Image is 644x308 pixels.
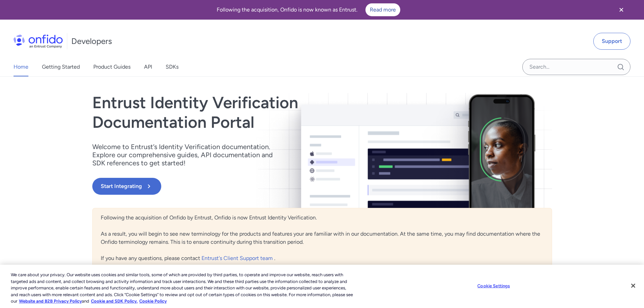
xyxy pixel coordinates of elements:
p: Welcome to Entrust’s Identity Verification documentation. Explore our comprehensive guides, API d... [92,143,282,167]
a: Start Integrating [92,178,414,195]
a: Getting Started [42,57,80,76]
a: Cookie Policy [139,299,167,304]
a: Cookie and SDK Policy. [91,299,138,304]
a: More information about our cookie policy., opens in a new tab [19,299,82,304]
img: Onfido Logo [14,34,63,48]
div: Following the acquisition, Onfido is now known as Entrust. [8,3,609,16]
div: We care about your privacy. Our website uses cookies and similar tools, some of which are provide... [11,271,354,305]
button: Start Integrating [92,178,161,195]
a: Product Guides [93,57,130,76]
svg: Close banner [617,6,625,14]
button: Close banner [609,1,634,18]
a: Entrust's Client Support team [201,255,274,261]
button: Cookie Settings [473,279,515,293]
a: Home [14,57,28,76]
a: Read more [365,3,400,16]
h1: Developers [71,36,112,47]
div: Following the acquisition of Onfido by Entrust, Onfido is now Entrust Identity Verification. As a... [92,208,552,268]
button: Close [626,278,641,293]
h1: Entrust Identity Verification Documentation Portal [92,93,414,132]
a: API [144,57,152,76]
a: Support [593,33,630,50]
input: Onfido search input field [522,59,630,75]
a: SDKs [166,57,178,76]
